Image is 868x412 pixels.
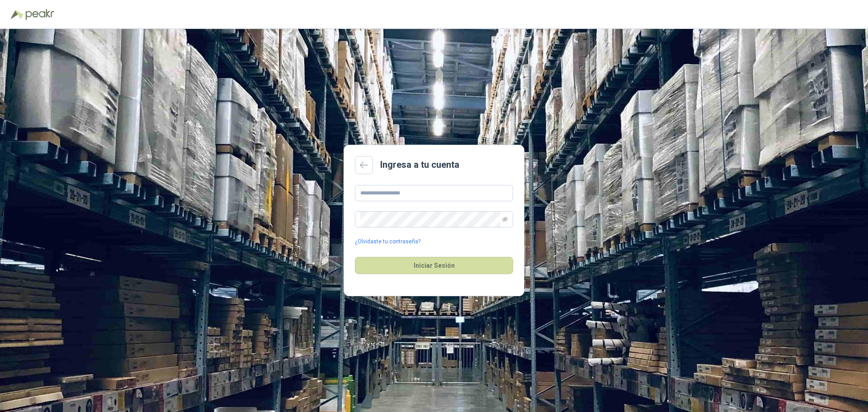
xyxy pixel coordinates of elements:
button: Iniciar Sesión [355,257,513,274]
h2: Ingresa a tu cuenta [380,158,459,172]
img: Peakr [25,9,54,20]
span: eye-invisible [502,217,508,222]
img: Logo [11,10,24,19]
a: ¿Olvidaste tu contraseña? [355,237,420,246]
